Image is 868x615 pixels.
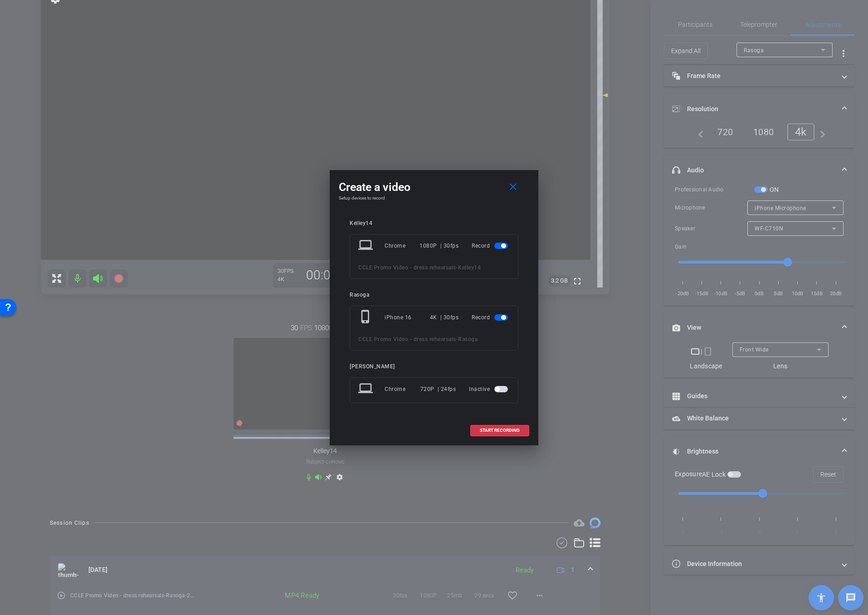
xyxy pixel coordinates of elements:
[350,363,518,370] div: [PERSON_NAME]
[385,238,419,254] div: Chrome
[358,238,375,254] mat-icon: laptop
[458,336,478,342] span: Rasoga
[339,195,529,201] h4: Setup devices to record
[420,381,456,397] div: 720P | 24fps
[472,238,510,254] div: Record
[339,179,529,195] div: Create a video
[458,264,481,271] span: Kelley14
[456,264,458,271] span: -
[358,336,456,342] span: CCLE Promo Video - dress rehearsals
[480,428,520,433] span: START RECORDING
[358,264,456,271] span: CCLE Promo Video - dress rehearsals
[350,292,518,298] div: Rasoga
[385,381,420,397] div: Chrome
[350,220,518,227] div: Kelley14
[358,309,375,326] mat-icon: phone_iphone
[385,309,430,326] div: iPhone 16
[419,238,458,254] div: 1080P | 30fps
[469,381,510,397] div: Inactive
[430,309,459,326] div: 4K | 30fps
[358,381,375,397] mat-icon: laptop
[470,425,529,436] button: START RECORDING
[507,181,519,193] mat-icon: close
[456,336,458,342] span: -
[472,309,510,326] div: Record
